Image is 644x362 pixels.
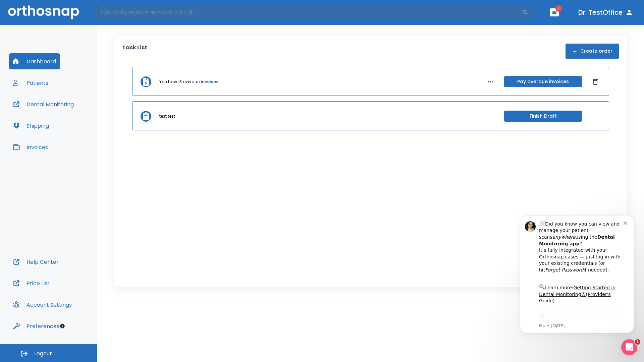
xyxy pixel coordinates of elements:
[159,113,175,119] p: test test
[29,111,89,123] a: App Store
[9,96,78,112] button: Dental Monitoring
[59,323,65,329] div: Tooltip anchor
[510,205,644,344] iframe: Intercom notifications message
[621,339,637,355] iframe: Intercom live chat
[114,14,119,20] button: Dismiss notification
[504,111,582,122] button: Finish Draft
[34,350,52,357] span: Logout
[555,5,562,12] span: 1
[566,44,619,59] button: Create order
[9,297,76,313] button: Account Settings
[9,275,54,291] button: Price List
[96,6,522,19] input: Search by Patient Name or Case #
[122,44,147,59] p: Task List
[8,5,79,19] img: Orthosnap
[635,339,640,345] span: 1
[9,53,60,69] button: Dashboard
[9,75,52,91] button: Patients
[504,76,582,87] button: Pay overdue invoices
[9,139,52,155] button: Invoices
[576,6,636,18] button: Dr. TestOffice
[201,79,218,85] a: invoices
[9,318,63,334] button: Preferences
[9,118,53,134] button: Shipping
[159,79,200,85] p: You have 3 overdue
[9,254,63,270] button: Help Center
[590,76,601,87] button: Dismiss
[29,109,114,143] div: Download the app: | ​ Let us know if you need help getting started!
[29,118,114,124] p: Message from Ma, sent 3w ago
